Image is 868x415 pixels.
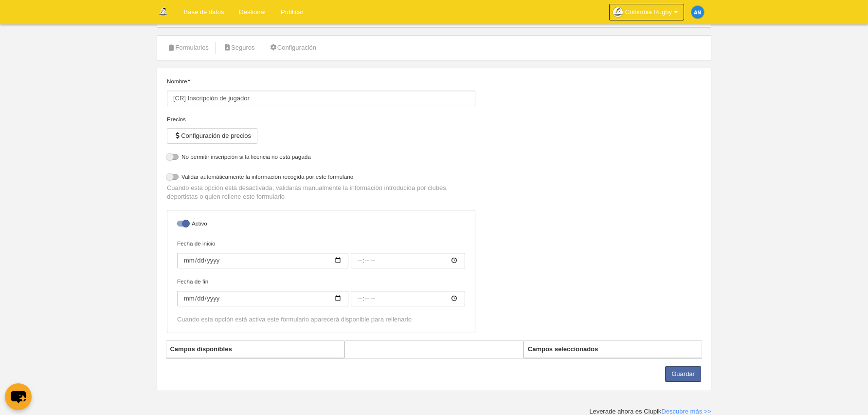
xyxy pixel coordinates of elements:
a: Colombia Rugby [609,4,684,20]
p: Cuando esta opción está desactivada, validarás manualmente la información introducida por clubes,... [167,184,475,201]
input: Fecha de fin [351,291,465,306]
label: Fecha de fin [177,277,465,306]
label: No permitir inscripción si la licencia no está pagada [167,152,475,164]
a: Formularios [162,40,214,55]
label: Validar automáticamente la información recogida por este formulario [167,172,475,184]
div: Cuando esta opción está activa este formulario aparecerá disponible para rellenarlo [177,315,465,324]
button: chat-button [5,383,32,410]
input: Fecha de fin [177,291,348,306]
img: Oanpu9v8aySI.30x30.jpg [613,7,623,17]
img: c2l6ZT0zMHgzMCZmcz05JnRleHQ9QU4mYmc9MWU4OGU1.png [691,6,704,19]
i: Obligatorio [187,79,190,82]
input: Fecha de inicio [351,253,465,268]
label: Fecha de inicio [177,239,465,268]
a: Configuración [264,40,322,55]
input: Nombre [167,91,475,106]
label: Nombre [167,77,475,106]
input: Fecha de inicio [177,253,348,268]
label: Activo [177,219,465,230]
button: Configuración de precios [167,128,257,144]
th: Campos seleccionados [524,341,702,358]
a: Seguros [218,40,260,55]
a: Descubre más >> [661,408,711,415]
img: Colombia Rugby [157,6,169,18]
th: Campos disponibles [166,341,344,358]
button: Guardar [665,366,701,382]
div: Precios [167,115,475,124]
span: Colombia Rugby [625,7,672,17]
